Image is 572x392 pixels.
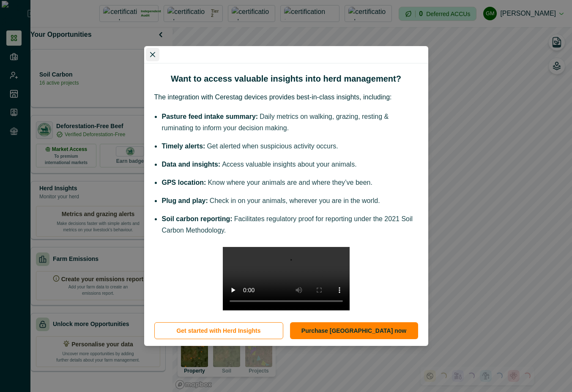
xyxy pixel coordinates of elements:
[162,143,205,150] span: Timely alerts:
[154,74,418,84] h2: Want to access valuable insights into herd management?
[208,179,372,186] span: Know where your animals are and where they’ve been.
[162,179,206,186] span: GPS location:
[162,197,208,204] span: Plug and play:
[146,48,159,61] button: Close
[207,143,338,150] span: Get alerted when suspicious activity occurs.
[290,322,418,339] a: Purchase [GEOGRAPHIC_DATA] now
[162,215,413,234] span: Facilitates regulatory proof for reporting under the 2021 Soil Carbon Methodology.
[162,215,233,222] span: Soil carbon reporting:
[154,322,283,339] button: Get started with Herd Insights
[162,113,258,120] span: Pasture feed intake summary:
[222,161,356,168] span: Access valuable insights about your animals.
[162,161,221,168] span: Data and insights:
[210,197,380,204] span: Check in on your animals, wherever you are in the world.
[162,113,389,132] span: Daily metrics on walking, grazing, resting & ruminating to inform your decision making.
[154,92,418,102] p: The integration with Cerestag devices provides best-in-class insights, including:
